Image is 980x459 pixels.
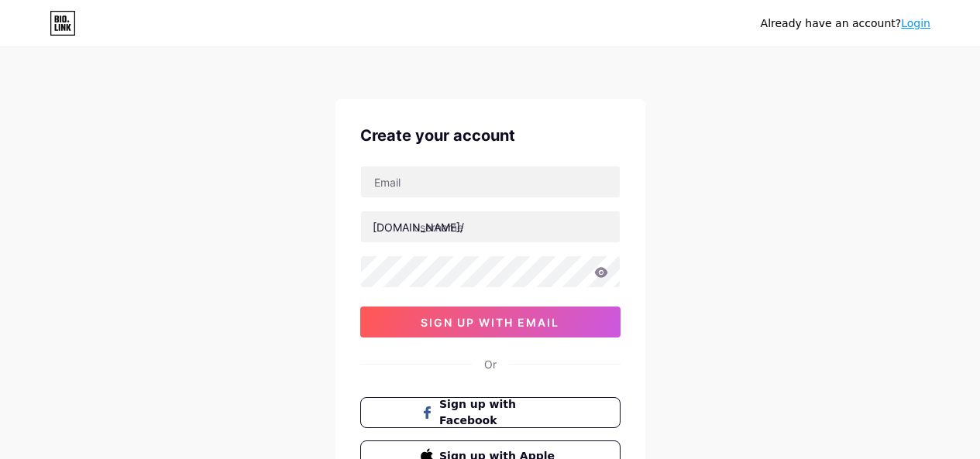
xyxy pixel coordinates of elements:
input: Email [361,166,620,197]
span: sign up with email [421,316,559,329]
div: Create your account [360,124,621,147]
a: Login [901,17,930,29]
div: Already have an account? [761,15,930,32]
input: username [361,211,620,242]
div: Or [484,356,497,372]
button: sign up with email [360,307,621,337]
span: Sign up with Facebook [439,396,559,429]
div: [DOMAIN_NAME]/ [373,219,464,235]
button: Sign up with Facebook [360,397,621,428]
